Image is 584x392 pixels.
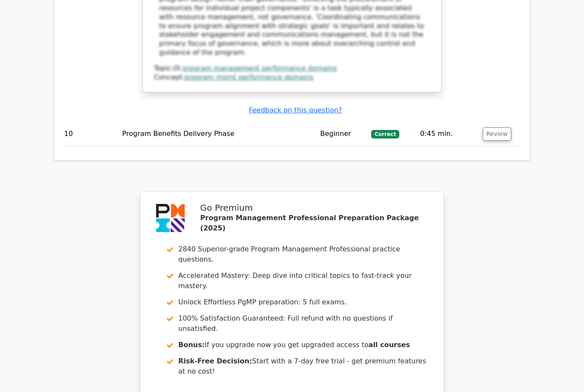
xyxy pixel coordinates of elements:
[183,64,337,72] a: program management performance domains
[154,73,430,82] div: Concept:
[417,122,479,146] td: 0:45 min.
[154,64,430,73] div: Topic:
[371,130,399,139] span: Correct
[119,122,317,146] td: Program Benefits Delivery Phase
[317,122,368,146] td: Beginner
[483,127,512,141] button: Review
[61,122,119,146] td: 10
[185,73,314,81] a: program mgmt performance domains
[249,106,342,114] a: Feedback on this question?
